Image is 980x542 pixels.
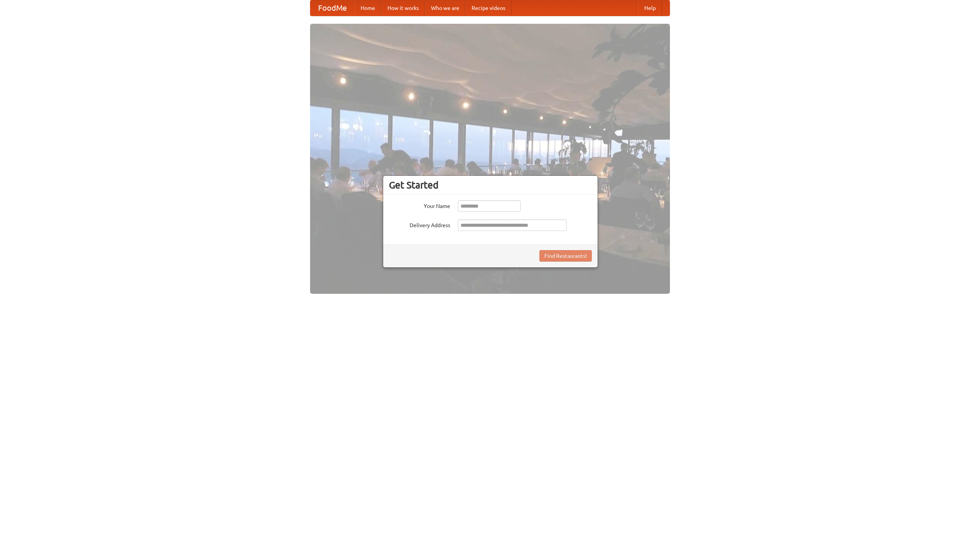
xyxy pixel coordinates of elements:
h3: Get Started [389,179,592,191]
a: Help [638,0,662,16]
label: Delivery Address [389,219,450,229]
a: Recipe videos [465,0,511,16]
a: Who we are [425,0,465,16]
label: Your Name [389,200,450,210]
a: How it works [381,0,425,16]
button: Find Restaurants! [539,250,592,262]
a: FoodMe [310,0,354,16]
a: Home [354,0,381,16]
